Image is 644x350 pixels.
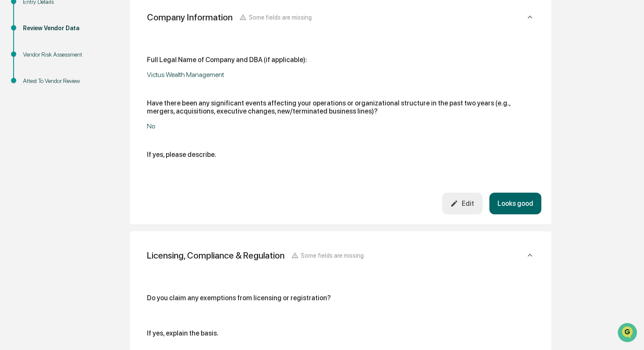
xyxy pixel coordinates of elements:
div: Victus Wealth Management [147,71,360,79]
div: Vendor Risk Assessment [23,50,93,59]
div: Do you claim any exemptions from licensing or registration? [147,294,331,302]
button: Looks good [489,193,541,214]
div: Licensing, Compliance & RegulationSome fields are missing [140,242,541,269]
div: If yes, please describe. [147,151,216,159]
div: 🗄️ [62,108,69,115]
div: Company InformationSome fields are missing [140,3,541,31]
div: Edit [450,199,474,208]
p: How can we help? [9,18,155,31]
button: Edit [442,193,483,214]
button: Start new chat [145,68,155,78]
div: Licensing, Compliance & Regulation [147,250,285,261]
div: We're available if you need us! [29,74,108,80]
div: Attest To Vendor Review [23,77,93,85]
div: Start new chat [29,65,140,74]
span: Pylon [85,144,103,151]
a: Powered byPylon [60,144,103,151]
a: 🔎Data Lookup [5,120,57,135]
a: 🖐️Preclearance [5,104,58,119]
div: If yes, explain the basis. [147,329,218,337]
span: Some fields are missing [249,14,312,21]
div: Full Legal Name of Company and DBA (if applicable): [147,56,307,64]
span: Attestations [70,107,106,116]
a: 🗄️Attestations [58,104,109,119]
div: Have there been any significant events affecting your operations or organizational structure in t... [147,99,535,115]
span: Preclearance [17,107,55,116]
div: Company Information [147,12,233,23]
span: Some fields are missing [301,252,364,259]
div: No [147,122,360,130]
div: 🔎 [9,124,15,131]
div: 🖐️ [9,108,15,115]
iframe: Open customer support [617,322,640,345]
span: Data Lookup [17,123,54,132]
div: Company InformationSome fields are missing [140,31,541,214]
img: 1746055101610-c473b297-6a78-478c-a979-82029cc54cd1 [9,65,24,80]
div: Review Vendor Data [23,24,93,33]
